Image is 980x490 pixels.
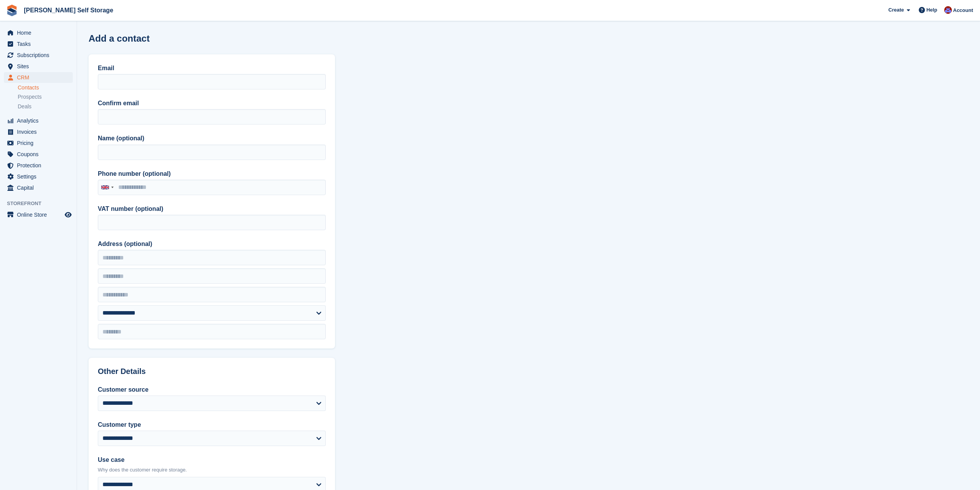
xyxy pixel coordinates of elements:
[18,93,73,101] a: Prospects
[17,149,63,160] span: Coupons
[6,5,18,16] img: stora-icon-8386f47178a22dfd0bd8f6a31ec36ba5ce8667c1dd55bd0f319d3a0aa187defe.svg
[98,169,326,178] label: Phone number (optional)
[21,4,116,17] a: [PERSON_NAME] Self Storage
[4,50,73,61] a: menu
[17,115,63,126] span: Analytics
[98,134,326,143] label: Name (optional)
[4,171,73,182] a: menu
[98,466,326,474] p: Why does the customer require storage.
[17,209,63,220] span: Online Store
[17,126,63,137] span: Invoices
[4,61,73,72] a: menu
[98,239,326,249] label: Address (optional)
[17,27,63,38] span: Home
[18,103,73,111] a: Deals
[4,27,73,38] a: menu
[4,160,73,171] a: menu
[4,72,73,83] a: menu
[17,182,63,193] span: Capital
[17,61,63,72] span: Sites
[888,6,904,14] span: Create
[98,64,326,73] label: Email
[17,72,63,83] span: CRM
[926,6,937,14] span: Help
[18,103,32,110] span: Deals
[4,182,73,193] a: menu
[953,7,973,14] span: Account
[98,420,326,429] label: Customer type
[18,84,73,91] a: Contacts
[98,367,326,376] h2: Other Details
[98,204,326,214] label: VAT number (optional)
[7,200,77,207] span: Storefront
[4,126,73,137] a: menu
[944,6,952,14] img: Tim Brant-Coles
[98,180,116,195] div: United Kingdom: +44
[4,115,73,126] a: menu
[4,39,73,49] a: menu
[4,149,73,160] a: menu
[4,209,73,220] a: menu
[98,455,326,465] label: Use case
[17,39,63,49] span: Tasks
[17,50,63,61] span: Subscriptions
[98,99,326,108] label: Confirm email
[17,160,63,171] span: Protection
[64,210,73,219] a: Preview store
[98,385,326,394] label: Customer source
[18,93,42,101] span: Prospects
[17,171,63,182] span: Settings
[4,138,73,148] a: menu
[89,33,150,44] h1: Add a contact
[17,138,63,148] span: Pricing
